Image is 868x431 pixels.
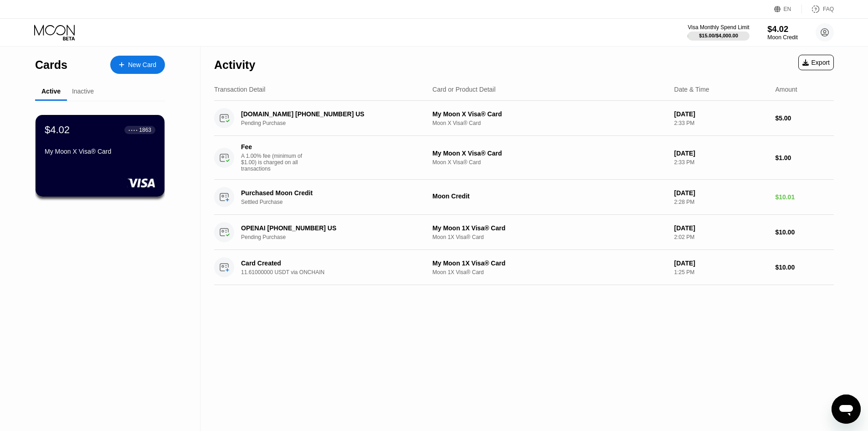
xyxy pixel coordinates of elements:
[41,88,61,95] div: Active
[802,59,830,66] div: Export
[241,120,431,126] div: Pending Purchase
[823,6,834,12] div: FAQ
[214,180,834,215] div: Purchased Moon CreditSettled PurchaseMoon Credit[DATE]2:28 PM$10.01
[774,5,802,14] div: EN
[674,86,709,93] div: Date & Time
[72,88,94,95] div: Inactive
[432,260,667,267] div: My Moon 1X Visa® Card
[214,136,834,180] div: FeeA 1.00% fee (minimum of $1.00) is charged on all transactionsMy Moon X Visa® CardMoon X Visa® ...
[241,234,431,240] div: Pending Purchase
[432,120,667,126] div: Moon X Visa® Card
[432,269,667,275] div: Moon 1X Visa® Card
[241,189,418,197] div: Purchased Moon Credit
[767,24,798,34] div: $4.02
[214,58,255,72] div: Activity
[674,199,768,205] div: 2:28 PM
[775,228,834,236] div: $10.00
[241,153,309,172] div: A 1.00% fee (minimum of $1.00) is charged on all transactions
[674,234,768,240] div: 2:02 PM
[241,110,418,118] div: [DOMAIN_NAME] [PHONE_NUMBER] US
[241,143,305,151] div: Fee
[674,150,768,157] div: [DATE]
[784,6,791,12] div: EN
[432,234,667,240] div: Moon 1X Visa® Card
[214,250,834,285] div: Card Created11.61000000 USDT via ONCHAINMy Moon 1X Visa® CardMoon 1X Visa® Card[DATE]1:25 PM$10.00
[45,124,70,136] div: $4.02
[802,5,834,14] div: FAQ
[214,215,834,250] div: OPENAI [PHONE_NUMBER] USPending PurchaseMy Moon 1X Visa® CardMoon 1X Visa® Card[DATE]2:02 PM$10.00
[241,224,418,232] div: OPENAI [PHONE_NUMBER] US
[775,193,834,201] div: $10.01
[674,260,768,267] div: [DATE]
[699,33,738,38] div: $15.00 / $4,000.00
[241,199,431,205] div: Settled Purchase
[674,224,768,232] div: [DATE]
[688,24,749,41] div: Visa Monthly Spend Limit$15.00/$4,000.00
[214,86,265,93] div: Transaction Detail
[241,269,431,275] div: 11.61000000 USDT via ONCHAIN
[45,148,155,155] div: My Moon X Visa® Card
[688,24,749,31] div: Visa Monthly Spend Limit
[674,269,768,275] div: 1:25 PM
[674,120,768,126] div: 2:33 PM
[432,110,667,118] div: My Moon X Visa® Card
[767,34,798,41] div: Moon Credit
[432,224,667,232] div: My Moon 1X Visa® Card
[432,86,496,93] div: Card or Product Detail
[35,58,67,72] div: Cards
[128,61,156,69] div: New Card
[432,150,667,157] div: My Moon X Visa® Card
[775,264,834,271] div: $10.00
[775,154,834,161] div: $1.00
[36,115,164,197] div: $4.02● ● ● ●1863My Moon X Visa® Card
[139,127,151,133] div: 1863
[775,114,834,122] div: $5.00
[674,189,768,197] div: [DATE]
[767,24,798,41] div: $4.02Moon Credit
[674,159,768,166] div: 2:33 PM
[798,55,834,70] div: Export
[128,129,138,131] div: ● ● ● ●
[775,86,797,93] div: Amount
[432,192,667,200] div: Moon Credit
[674,110,768,118] div: [DATE]
[832,395,861,424] iframe: Button to launch messaging window, conversation in progress
[241,260,418,267] div: Card Created
[432,159,667,166] div: Moon X Visa® Card
[214,101,834,136] div: [DOMAIN_NAME] [PHONE_NUMBER] USPending PurchaseMy Moon X Visa® CardMoon X Visa® Card[DATE]2:33 PM...
[110,56,165,74] div: New Card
